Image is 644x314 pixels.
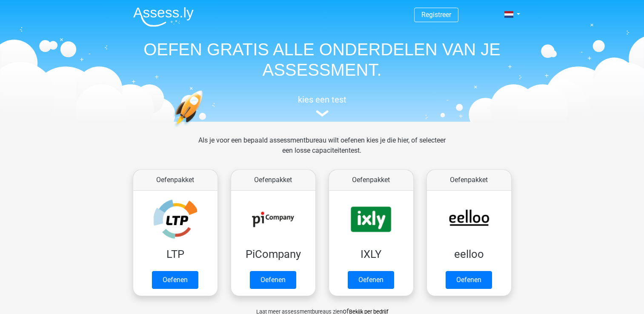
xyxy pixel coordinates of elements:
[133,7,194,27] img: Assessly
[126,94,518,117] a: kies een test
[421,11,451,19] a: Registreer
[173,90,236,167] img: oefenen
[152,271,198,289] a: Oefenen
[250,271,296,289] a: Oefenen
[446,271,492,289] a: Oefenen
[126,39,518,80] h1: OEFEN GRATIS ALLE ONDERDELEN VAN JE ASSESSMENT.
[192,135,452,166] div: Als je voor een bepaald assessmentbureau wilt oefenen kies je die hier, of selecteer een losse ca...
[316,110,329,117] img: assessment
[348,271,394,289] a: Oefenen
[126,94,518,105] h5: kies een test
